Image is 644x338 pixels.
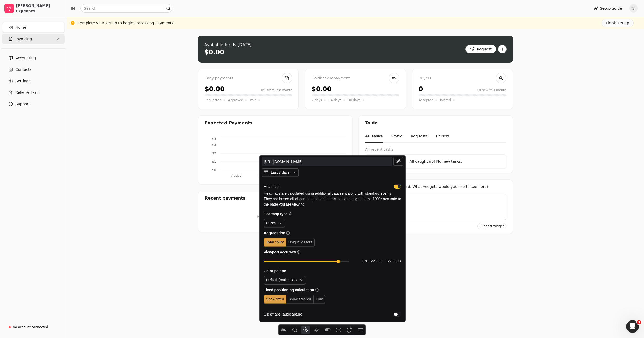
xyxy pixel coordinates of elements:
[312,84,331,94] div: $0.00
[15,78,30,84] span: Settings
[77,20,175,26] div: Complete your set up to begin processing payments.
[205,97,221,103] span: Requested
[205,84,225,94] div: $0.00
[590,4,626,13] button: Setup guide
[204,48,224,56] div: $0.00
[436,130,449,143] button: Review
[2,53,65,63] a: Accounting
[391,130,402,143] button: Profile
[228,97,243,103] span: Approved
[477,223,506,229] button: Suggest widget
[602,19,634,27] button: Finish set up
[419,84,423,94] div: 0
[2,22,65,33] a: Home
[205,120,252,126] div: Expected Payments
[15,67,32,72] span: Contacts
[2,322,65,332] a: No account connected
[258,174,276,177] tspan: 8 - 14 days
[365,147,506,152] div: All recent tasks
[629,4,638,13] button: S
[13,325,48,329] div: No account connected
[440,97,451,103] span: Invited
[476,88,506,92] div: +0 new this month
[365,184,506,189] div: Improve your dashboard. What widgets would you like to see here?
[212,168,216,172] tspan: $0
[312,97,322,103] span: 7 days
[205,75,292,81] div: Early payments
[419,97,433,103] span: Accepted
[370,159,502,164] div: All caught up! No new tasks.
[626,320,639,333] iframe: Intercom live chat
[15,25,26,30] span: Home
[637,320,641,324] span: 3
[465,45,496,53] button: Request
[15,36,32,42] span: Invoicing
[419,75,506,81] div: Buyers
[205,214,346,219] p: No payments found
[2,34,65,44] button: Invoicing
[212,137,216,141] tspan: $4
[212,143,216,147] tspan: $3
[231,174,241,177] tspan: 7 days
[365,130,383,143] button: All tasks
[16,3,62,14] div: [PERSON_NAME] Expenses
[250,97,256,103] span: Paid
[312,75,399,81] div: Holdback repayment
[348,97,360,103] span: 30 days
[411,130,428,143] button: Requests
[80,4,172,13] input: Search
[198,191,352,206] div: Recent payments
[212,160,216,164] tspan: $1
[15,90,39,95] span: Refer & Earn
[2,64,65,75] a: Contacts
[2,76,65,86] a: Settings
[204,42,252,48] div: Available funds [DATE]
[15,101,30,107] span: Support
[15,55,36,61] span: Accounting
[212,151,216,155] tspan: $2
[359,116,513,130] div: To do
[261,88,292,92] div: 0% from last month
[2,87,65,98] button: Refer & Earn
[2,99,65,109] button: Support
[329,97,341,103] span: 14 days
